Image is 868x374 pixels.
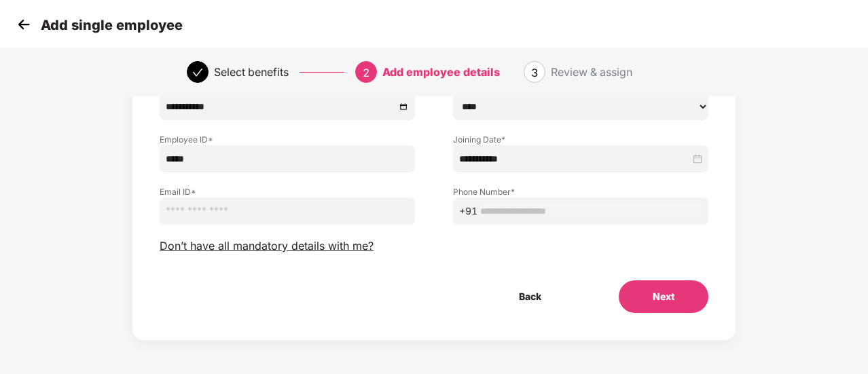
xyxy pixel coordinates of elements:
[14,14,34,35] img: svg+xml;base64,PHN2ZyB4bWxucz0iaHR0cDovL3d3dy53My5vcmcvMjAwMC9zdmciIHdpZHRoPSIzMCIgaGVpZ2h0PSIzMC...
[453,134,708,145] label: Joining Date
[160,239,374,253] span: Don’t have all mandatory details with me?
[459,204,477,219] span: +91
[214,61,289,83] div: Select benefits
[453,186,708,198] label: Phone Number
[551,61,632,83] div: Review & assign
[382,61,500,83] div: Add employee details
[531,66,538,79] span: 3
[160,134,415,145] label: Employee ID
[363,66,369,79] span: 2
[192,67,203,78] span: check
[160,186,415,198] label: Email ID
[485,280,575,313] button: Back
[619,280,708,313] button: Next
[41,17,183,33] p: Add single employee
